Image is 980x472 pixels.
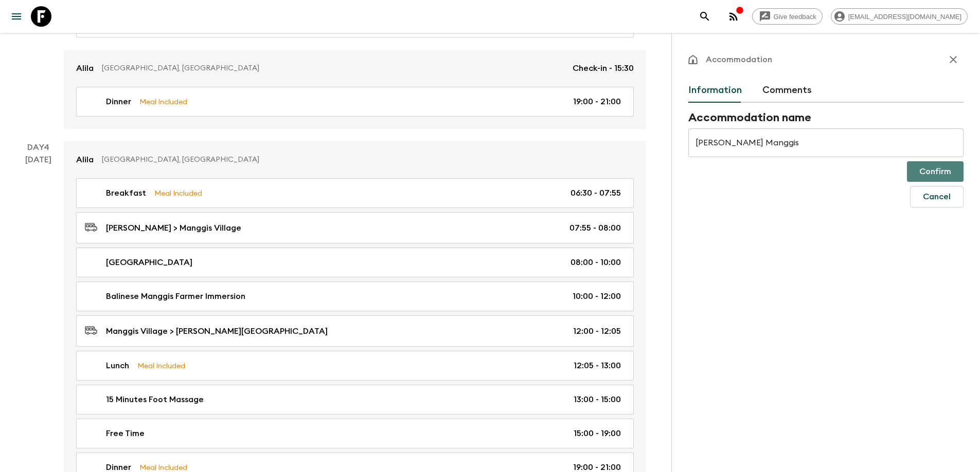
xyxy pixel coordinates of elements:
[76,62,94,74] p: Alila
[106,256,192,269] p: [GEOGRAPHIC_DATA]
[64,141,646,178] a: Alila[GEOGRAPHIC_DATA], [GEOGRAPHIC_DATA]
[106,290,245,303] p: Balinese Manggis Farmer Immersion
[106,96,131,108] p: Dinner
[694,6,715,27] button: search adventures
[106,360,129,372] p: Lunch
[102,63,564,73] p: [GEOGRAPHIC_DATA], [GEOGRAPHIC_DATA]
[76,281,634,311] a: Balinese Manggis Farmer Immersion10:00 - 12:00
[574,427,621,440] p: 15:00 - 19:00
[76,385,634,414] a: 15 Minutes Foot Massage13:00 - 15:00
[688,111,964,124] h2: Accommodation name
[76,212,634,243] a: [PERSON_NAME] > Manggis Village07:55 - 08:00
[574,360,621,372] p: 12:05 - 13:00
[571,187,621,199] p: 06:30 - 07:55
[106,222,241,234] p: [PERSON_NAME] > Manggis Village
[573,290,621,303] p: 10:00 - 12:00
[106,325,328,337] p: Manggis Village > [PERSON_NAME][GEOGRAPHIC_DATA]
[571,256,621,269] p: 08:00 - 10:00
[768,13,822,21] span: Give feedback
[706,53,772,66] p: Accommodation
[688,128,964,157] input: eg. Amazonian Treehouses
[573,325,621,337] p: 12:00 - 12:05
[76,178,634,208] a: BreakfastMeal Included06:30 - 07:55
[573,62,634,74] p: Check-in - 15:30
[6,6,27,27] button: menu
[137,360,185,371] p: Meal Included
[752,8,823,25] a: Give feedback
[76,154,94,166] p: Alila
[569,222,621,234] p: 07:55 - 08:00
[102,155,626,165] p: [GEOGRAPHIC_DATA], [GEOGRAPHIC_DATA]
[574,393,621,406] p: 13:00 - 15:00
[573,96,621,108] p: 19:00 - 21:00
[139,96,187,107] p: Meal Included
[76,419,634,448] a: Free Time15:00 - 19:00
[843,13,967,21] span: [EMAIL_ADDRESS][DOMAIN_NAME]
[106,393,204,406] p: 15 Minutes Foot Massage
[907,161,964,182] button: Confirm
[76,351,634,381] a: LunchMeal Included12:05 - 13:00
[106,427,145,440] p: Free Time
[910,186,964,207] button: Cancel
[106,187,146,199] p: Breakfast
[12,141,64,154] p: Day 4
[831,8,968,25] div: [EMAIL_ADDRESS][DOMAIN_NAME]
[76,315,634,347] a: Manggis Village > [PERSON_NAME][GEOGRAPHIC_DATA]12:00 - 12:05
[76,87,634,117] a: DinnerMeal Included19:00 - 21:00
[688,78,742,103] button: Information
[76,248,634,277] a: [GEOGRAPHIC_DATA]08:00 - 10:00
[64,50,646,87] a: Alila[GEOGRAPHIC_DATA], [GEOGRAPHIC_DATA]Check-in - 15:30
[154,187,202,199] p: Meal Included
[762,78,812,103] button: Comments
